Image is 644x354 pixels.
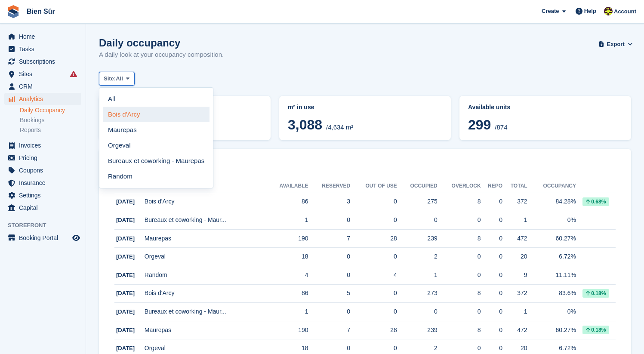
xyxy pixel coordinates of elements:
abbr: Current breakdown of %{unit} occupied [288,103,442,112]
span: CRM [19,80,71,92]
td: 0 [308,248,351,266]
span: Account [614,7,636,16]
td: 0 [350,211,397,230]
div: 0 [481,271,502,280]
td: 190 [265,321,308,339]
td: Random [145,266,266,285]
div: 1 [397,271,438,280]
span: Insurance [19,177,71,189]
td: 86 [265,284,308,303]
th: Repo [481,179,502,193]
span: Coupons [19,164,71,176]
td: 472 [502,229,527,248]
abbr: Current percentage of units occupied or overlocked [468,103,622,112]
div: 8 [438,326,481,335]
th: Occupancy [527,179,576,193]
a: Random [103,169,210,184]
div: 0 [481,252,502,261]
span: [DATE] [116,308,135,315]
span: Pricing [19,152,71,164]
a: Preview store [71,233,81,243]
div: 0.18% [582,326,609,334]
a: Daily Occupancy [20,106,81,114]
span: m² in use [288,104,314,111]
span: Storefront [8,221,86,230]
td: 372 [502,284,527,303]
span: [DATE] [116,272,135,278]
span: Home [19,31,71,43]
div: 0 [481,344,502,353]
td: Bureaux et coworking - Maur... [145,211,266,230]
td: 20 [502,248,527,266]
td: 7 [308,229,351,248]
div: 0 [481,215,502,225]
img: stora-icon-8386f47178a22dfd0bd8f6a31ec36ba5ce8667c1dd55bd0f319d3a0aa187defe.svg [7,5,20,18]
div: 239 [397,326,438,335]
td: 0 [350,193,397,211]
i: Smart entry sync failures have occurred [70,71,77,77]
span: [DATE] [116,290,135,296]
td: 60.27% [527,229,576,248]
span: Analytics [19,93,71,105]
td: Bureaux et coworking - Maur... [145,303,266,321]
div: 273 [397,289,438,298]
div: 0 [438,307,481,316]
th: Reserved [308,179,351,193]
img: Marie Tran [604,7,613,15]
a: Orgeval [103,138,210,153]
div: 2 [397,344,438,353]
td: 11.11% [527,266,576,285]
td: 472 [502,321,527,339]
span: [DATE] [116,253,135,260]
a: menu [4,202,81,214]
span: All [116,74,123,83]
td: Bois d'Arcy [145,284,266,303]
td: 83.6% [527,284,576,303]
div: 0.18% [582,289,609,298]
td: 1 [502,211,527,230]
a: menu [4,31,81,43]
span: Settings [19,189,71,201]
div: 0 [438,252,481,261]
span: [DATE] [116,327,135,333]
div: 275 [397,197,438,206]
p: A daily look at your occupancy composition. [99,50,224,60]
span: Booking Portal [19,232,71,244]
td: 0 [308,266,351,285]
div: 0.68% [582,197,609,206]
div: 2 [397,252,438,261]
td: 0% [527,211,576,230]
td: 4 [350,266,397,285]
td: 0 [308,303,351,321]
td: 1 [265,211,308,230]
td: 86 [265,193,308,211]
a: menu [4,232,81,244]
span: Sites [19,68,71,80]
span: [DATE] [116,198,135,205]
span: Site: [104,74,116,83]
td: 372 [502,193,527,211]
a: menu [4,139,81,151]
td: 7 [308,321,351,339]
div: 0 [438,271,481,280]
span: Subscriptions [19,55,71,68]
span: [DATE] [116,217,135,223]
a: menu [4,55,81,68]
td: Orgeval [145,248,266,266]
a: menu [4,93,81,105]
td: 18 [265,248,308,266]
td: 0 [350,303,397,321]
div: 0 [438,344,481,353]
button: Export [600,37,631,51]
span: [DATE] [116,235,135,242]
div: 239 [397,234,438,243]
td: 6.72% [527,248,576,266]
a: menu [4,43,81,55]
span: Create [542,7,559,15]
td: 1 [502,303,527,321]
th: Overlock [438,179,481,193]
td: 0 [350,248,397,266]
span: Available units [468,104,510,111]
td: 84.28% [527,193,576,211]
th: Out of Use [350,179,397,193]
